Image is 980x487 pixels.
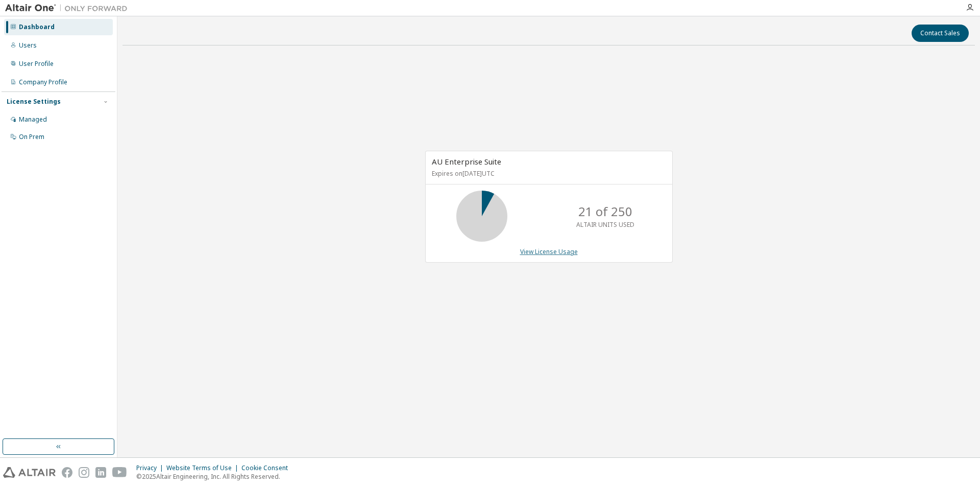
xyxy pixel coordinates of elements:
img: Altair One [5,3,133,13]
a: View License Usage [520,247,578,256]
div: On Prem [19,133,44,141]
img: altair_logo.svg [3,467,56,478]
img: youtube.svg [112,467,127,478]
img: linkedin.svg [95,467,106,478]
img: instagram.svg [79,467,89,478]
div: Company Profile [19,78,67,86]
div: Users [19,41,37,50]
span: AU Enterprise Suite [432,156,501,167]
button: Contact Sales [912,25,969,42]
div: Website Terms of Use [166,464,241,472]
div: Cookie Consent [241,464,294,472]
div: Dashboard [19,23,55,31]
div: License Settings [7,98,61,106]
p: Expires on [DATE] UTC [432,169,664,178]
p: ALTAIR UNITS USED [576,220,634,229]
div: User Profile [19,60,54,68]
p: 21 of 250 [578,203,632,220]
p: © 2025 Altair Engineering, Inc. All Rights Reserved. [136,472,294,481]
img: facebook.svg [62,467,72,478]
div: Managed [19,115,47,124]
div: Privacy [136,464,166,472]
